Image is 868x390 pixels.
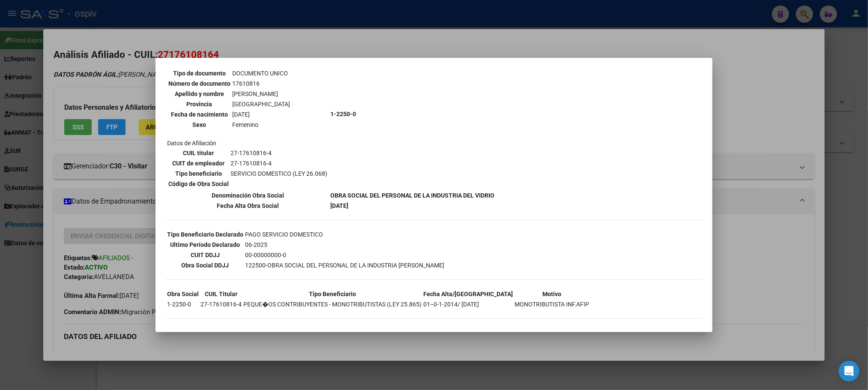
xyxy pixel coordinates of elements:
[168,159,229,168] th: CUIT de empleador
[423,300,513,309] td: 01--0-1-2014/ [DATE]
[839,361,859,381] div: Open Intercom Messenger
[514,300,590,309] td: MONOTRIBUTISTA INF.AFIP
[168,169,229,178] th: Tipo beneficiario
[167,191,329,200] th: Denominación Obra Social
[168,99,231,109] th: Provincia
[168,110,231,119] th: Fecha de nacimiento
[330,202,348,209] b: [DATE]
[245,261,445,270] td: 122500-OBRA SOCIAL DEL PERSONAL DE LA INDUSTRIA [PERSON_NAME]
[168,79,231,88] th: Número de documento
[167,261,244,270] th: Obra Social DDJJ
[330,192,494,199] b: OBRA SOCIAL DEL PERSONAL DE LA INDUSTRIA DEL VIDRIO
[168,148,229,158] th: CUIL titular
[232,99,290,109] td: [GEOGRAPHIC_DATA]
[243,300,422,309] td: PEQUE�OS CONTRIBUYENTES - MONOTRIBUTISTAS (LEY 25.865)
[200,289,242,299] th: CUIL Titular
[243,289,422,299] th: Tipo Beneficiario
[200,300,242,309] td: 27-17610816-4
[168,69,231,78] th: Tipo de documento
[423,289,513,299] th: Fecha Alta/[GEOGRAPHIC_DATA]
[232,89,290,99] td: [PERSON_NAME]
[167,230,244,239] th: Tipo Beneficiario Declarado
[232,69,290,78] td: DOCUMENTO UNICO
[514,289,590,299] th: Motivo
[167,250,244,260] th: CUIT DDJJ
[245,240,445,249] td: 06-2025
[167,300,199,309] td: 1-2250-0
[168,179,229,189] th: Código de Obra Social
[230,159,328,168] td: 27-17610816-4
[245,230,445,239] td: PAGO SERVICIO DOMESTICO
[245,250,445,260] td: 00-00000000-0
[230,148,328,158] td: 27-17610816-4
[232,110,290,119] td: [DATE]
[167,38,329,190] td: Datos personales Datos de Afiliación
[167,289,199,299] th: Obra Social
[168,120,231,129] th: Sexo
[330,111,356,117] b: 1-2250-0
[167,240,244,249] th: Ultimo Período Declarado
[167,201,329,210] th: Fecha Alta Obra Social
[230,169,328,178] td: SERVICIO DOMESTICO (LEY 26.068)
[232,120,290,129] td: Femenino
[232,79,290,88] td: 17610816
[168,89,231,99] th: Apellido y nombre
